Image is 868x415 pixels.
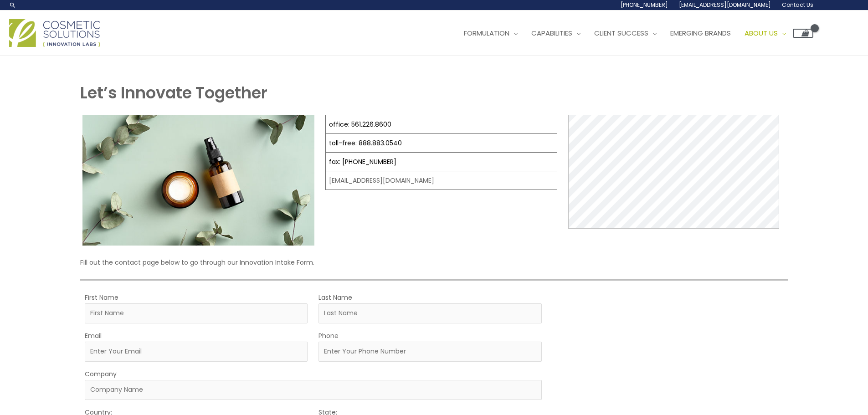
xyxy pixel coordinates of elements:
span: Client Success [594,28,648,38]
span: Capabilities [531,28,572,38]
span: Emerging Brands [670,28,731,38]
img: Contact page image for private label skincare manufacturer Cosmetic solutions shows a skin care b... [82,115,314,246]
span: [EMAIL_ADDRESS][DOMAIN_NAME] [679,1,771,9]
span: About Us [745,28,778,38]
a: Search icon link [9,1,16,9]
label: First Name [85,292,118,303]
p: Fill out the contact page below to go through our Innovation Intake Form. [80,256,787,268]
label: Phone [318,330,339,342]
a: fax: [PHONE_NUMBER] [329,157,396,166]
td: [EMAIL_ADDRESS][DOMAIN_NAME] [326,171,557,190]
label: Company [85,368,117,380]
a: Emerging Brands [663,20,738,47]
span: Formulation [464,28,509,38]
a: Capabilities [524,20,587,47]
input: Company Name [85,380,541,400]
a: Formulation [457,20,524,47]
input: Enter Your Phone Number [318,342,541,362]
input: Enter Your Email [85,342,308,362]
span: Contact Us [782,1,813,9]
label: Email [85,330,102,342]
nav: Site Navigation [450,20,813,47]
a: toll-free: 888.883.0540 [329,138,402,148]
a: Client Success [587,20,663,47]
a: About Us [738,20,793,47]
label: Last Name [318,292,352,303]
a: View Shopping Cart, empty [793,29,813,38]
a: office: 561.226.8600 [329,120,391,129]
input: Last Name [318,303,541,323]
input: First Name [85,303,308,323]
span: [PHONE_NUMBER] [621,1,668,9]
strong: Let’s Innovate Together [80,82,267,104]
img: Cosmetic Solutions Logo [9,19,100,47]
